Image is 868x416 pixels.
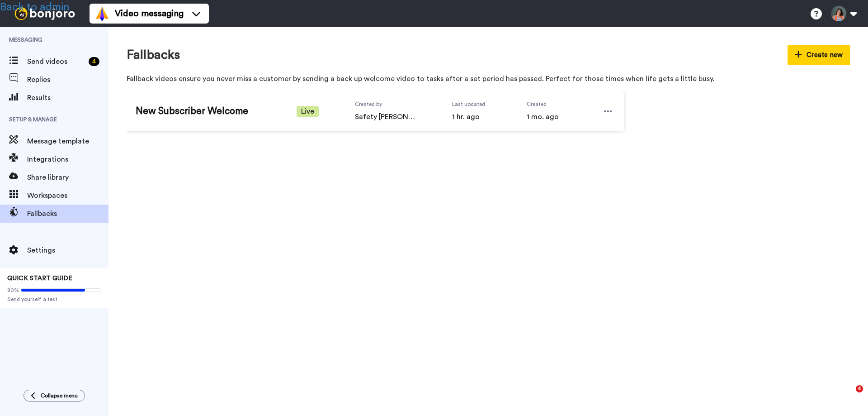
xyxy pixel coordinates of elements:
iframe: Intercom live chat [837,385,859,407]
h1: Fallbacks [127,48,180,62]
span: Workspaces [27,190,108,201]
span: Created [527,100,567,108]
span: Settings [27,245,108,256]
span: 1 hr. ago [452,111,493,122]
p: Fallback videos ensure you never miss a customer by sending a back up welcome video to tasks afte... [127,74,850,84]
span: Last updated [452,100,493,108]
span: New Subscriber Welcome [136,105,260,118]
span: QUICK START GUIDE [7,275,72,282]
div: 4 [89,57,99,66]
span: 1 mo. ago [527,111,567,122]
span: 4 [856,385,863,392]
span: Created by [355,100,418,108]
span: 80% [7,287,19,294]
button: Create new [788,45,850,65]
button: Collapse menu [24,390,85,402]
span: Send yourself a test [7,296,101,303]
span: Results [27,92,108,103]
span: Collapse menu [41,392,78,399]
span: Live [297,106,319,117]
span: Message template [27,136,108,147]
img: vm-color.svg [95,6,109,21]
span: Send videos [27,56,85,67]
span: Video messaging [115,7,184,20]
span: Share library [27,172,108,183]
span: Integrations [27,154,108,165]
span: Safety [PERSON_NAME] [355,111,418,122]
span: Fallbacks [27,208,108,219]
span: Replies [27,74,108,85]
